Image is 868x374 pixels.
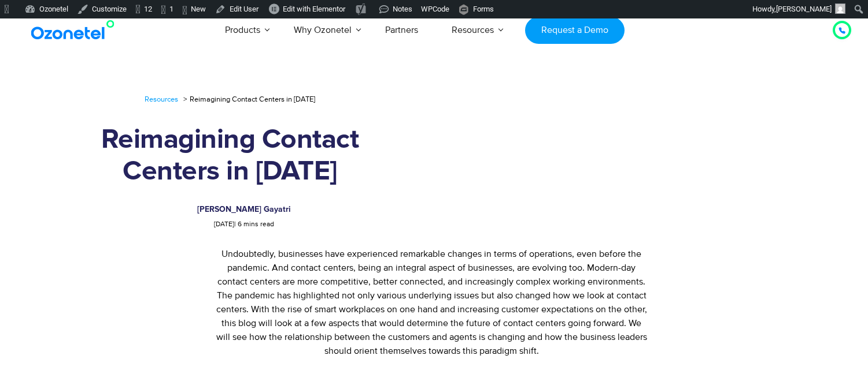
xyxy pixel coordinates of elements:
[238,220,242,229] span: 6
[283,5,345,13] span: Edit with Elementor
[180,92,315,107] li: Reimagining Contact Centers in [DATE]
[216,247,647,358] p: Undoubtedly, businesses have experienced remarkable changes in terms of operations, even before t...
[776,5,832,13] span: [PERSON_NAME]
[124,205,364,215] h6: [PERSON_NAME] Gayatri
[243,220,274,229] span: mins read
[208,11,277,49] a: Products
[84,124,376,188] h1: Reimagining Contact Centers in [DATE]
[368,11,435,49] a: Partners
[435,11,511,49] a: Resources
[214,220,234,229] span: [DATE]
[124,219,364,230] p: |
[145,94,178,106] a: Resources
[525,17,624,44] a: Request a Demo
[277,11,368,49] a: Why Ozonetel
